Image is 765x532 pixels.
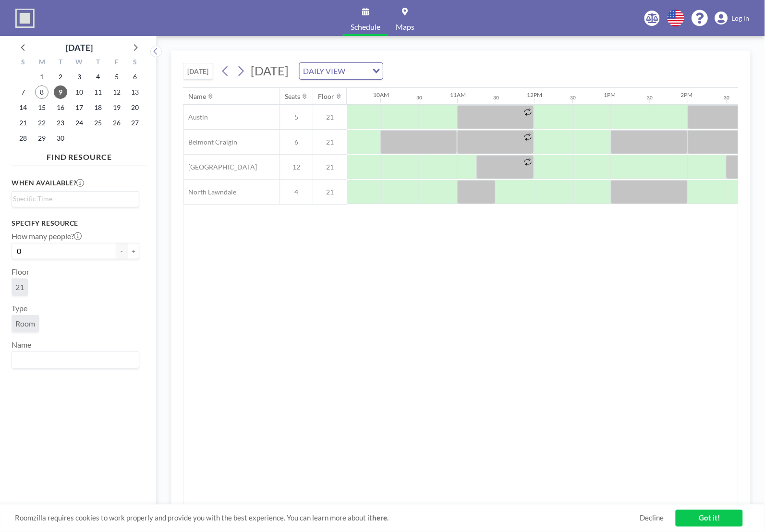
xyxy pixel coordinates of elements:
span: Room [15,319,35,328]
span: Tuesday, September 9, 2025 [54,85,67,99]
div: 10AM [373,91,389,98]
span: Austin [183,113,208,121]
span: Saturday, September 27, 2025 [129,116,142,130]
span: Thursday, September 18, 2025 [91,101,105,114]
span: Tuesday, September 16, 2025 [54,101,67,114]
span: 5 [280,113,313,121]
a: Decline [640,514,664,523]
span: [DATE] [251,63,289,78]
h4: FIND RESOURCE [12,148,147,162]
span: 21 [313,163,347,171]
div: 30 [493,95,499,101]
div: T [88,57,107,69]
div: Search for option [12,352,139,368]
span: North Lawndale [183,188,236,196]
span: Friday, September 12, 2025 [110,85,123,99]
span: Friday, September 5, 2025 [110,70,123,84]
label: Type [12,303,27,313]
span: 6 [280,138,313,146]
img: organization-logo [15,9,35,28]
span: Friday, September 19, 2025 [110,101,123,114]
span: Log in [732,14,750,23]
span: Saturday, September 6, 2025 [129,70,142,84]
a: Log in [715,12,750,25]
label: Name [12,340,31,350]
div: Name [188,92,206,101]
span: Saturday, September 13, 2025 [129,85,142,99]
input: Search for option [13,354,134,366]
span: Monday, September 1, 2025 [35,70,49,84]
span: Sunday, September 7, 2025 [16,85,30,99]
span: 21 [15,282,24,292]
span: Wednesday, September 24, 2025 [73,116,86,130]
div: W [70,57,89,69]
span: Thursday, September 4, 2025 [91,70,105,84]
span: DAILY VIEW [302,65,348,77]
span: Friday, September 26, 2025 [110,116,123,130]
h3: Specify resource [12,219,139,228]
div: Seats [285,92,300,101]
div: 30 [416,95,422,101]
span: Sunday, September 28, 2025 [16,132,30,145]
span: 21 [313,188,347,196]
label: Floor [12,267,29,277]
span: Tuesday, September 23, 2025 [54,116,67,130]
div: 2PM [680,91,692,98]
span: 21 [313,138,347,146]
span: [GEOGRAPHIC_DATA] [183,163,257,171]
span: Sunday, September 21, 2025 [16,116,30,130]
span: Wednesday, September 17, 2025 [73,101,86,114]
div: 30 [570,95,576,101]
a: Got it! [676,510,743,527]
span: Tuesday, September 30, 2025 [54,132,67,145]
span: Schedule [351,23,380,31]
span: Maps [396,23,414,31]
span: Belmont Craigin [183,138,237,146]
span: Thursday, September 11, 2025 [91,85,105,99]
span: Monday, September 8, 2025 [35,85,49,99]
div: M [33,57,51,69]
div: 30 [647,95,653,101]
input: Search for option [349,65,367,77]
div: [DATE] [66,41,93,54]
span: Wednesday, September 10, 2025 [73,85,86,99]
span: Monday, September 29, 2025 [35,132,49,145]
div: S [126,57,145,69]
div: T [51,57,70,69]
div: 30 [724,95,729,101]
button: + [128,243,139,259]
button: [DATE] [183,63,213,80]
span: Monday, September 22, 2025 [35,116,49,130]
span: Saturday, September 20, 2025 [129,101,142,114]
div: S [14,57,33,69]
a: here. [372,514,389,522]
div: 11AM [450,91,466,98]
span: Thursday, September 25, 2025 [91,116,105,130]
button: - [116,243,128,259]
div: Search for option [300,63,383,79]
div: 12PM [527,91,542,98]
label: How many people? [12,231,82,241]
div: F [107,57,126,69]
div: 1PM [604,91,616,98]
span: Roomzilla requires cookies to work properly and provide you with the best experience. You can lea... [15,514,640,523]
span: Tuesday, September 2, 2025 [54,70,67,84]
div: Search for option [12,192,139,206]
span: 4 [280,188,313,196]
div: Floor [318,92,334,101]
input: Search for option [13,193,134,204]
span: 21 [313,113,347,121]
span: 12 [280,163,313,171]
span: Wednesday, September 3, 2025 [73,70,86,84]
span: Monday, September 15, 2025 [35,101,49,114]
span: Sunday, September 14, 2025 [16,101,30,114]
